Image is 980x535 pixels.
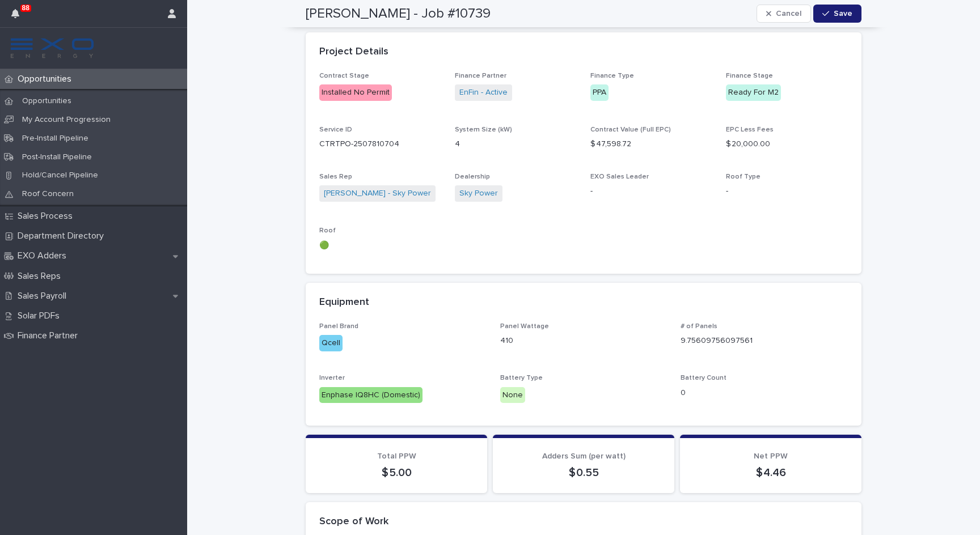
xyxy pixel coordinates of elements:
[500,387,525,404] div: None
[726,138,848,150] p: $ 20,000.00
[813,5,861,23] button: Save
[590,84,609,101] div: PPA
[542,452,626,460] span: Adders Sum (per watt)
[834,10,852,18] span: Save
[459,87,508,99] a: EnFin - Active
[319,335,343,351] div: Qcell
[681,387,848,399] p: 0
[590,73,634,79] span: Finance Type
[319,296,369,309] h2: Equipment
[506,466,661,479] p: $ 0.55
[319,126,352,133] span: Service ID
[726,173,761,180] span: Roof Type
[590,126,671,133] span: Contract Value (Full EPC)
[13,291,75,302] p: Sales Payroll
[681,323,717,330] span: # of Panels
[319,466,474,479] p: $ 5.00
[13,211,82,222] p: Sales Process
[319,227,336,234] span: Roof
[500,335,668,347] p: 410
[455,138,577,150] p: 4
[306,6,491,22] h2: [PERSON_NAME] - Job #10739
[377,452,416,460] span: Total PPW
[319,138,399,150] p: CTRTPO-2507810704
[11,7,26,27] div: 88
[13,171,107,180] p: Hold/Cancel Pipeline
[13,250,75,261] p: EXO Adders
[13,330,87,341] p: Finance Partner
[13,152,101,162] p: Post-Install Pipeline
[590,173,649,180] span: EXO Sales Leader
[324,188,431,199] a: [PERSON_NAME] - Sky Power
[13,115,120,125] p: My Account Progression
[13,189,83,199] p: Roof Concern
[726,84,781,101] div: Ready For M2
[13,96,81,106] p: Opportunities
[319,240,441,252] p: 🟢
[455,126,512,133] span: System Size (kW)
[590,138,712,150] p: $ 47,598.72
[319,84,392,101] div: Installed No Permit
[319,323,358,330] span: Panel Brand
[13,311,69,321] p: Solar PDFs
[681,335,848,347] p: 9.75609756097561
[13,74,81,84] p: Opportunities
[455,73,506,79] span: Finance Partner
[13,231,113,241] p: Department Directory
[319,46,388,58] h2: Project Details
[319,387,423,404] div: Enphase IQ8HC (Domestic)
[681,375,726,381] span: Battery Count
[590,185,712,197] p: -
[776,10,801,18] span: Cancel
[726,126,774,133] span: EPC Less Fees
[319,173,352,180] span: Sales Rep
[726,73,773,79] span: Finance Stage
[500,375,543,381] span: Battery Type
[459,188,498,199] a: Sky Power
[754,452,788,460] span: Net PPW
[319,73,369,79] span: Contract Stage
[757,5,811,23] button: Cancel
[726,185,848,197] p: -
[319,516,388,528] h2: Scope of Work
[455,173,490,180] span: Dealership
[319,375,345,381] span: Inverter
[694,466,848,479] p: $ 4.46
[13,134,98,143] p: Pre-Install Pipeline
[500,323,549,330] span: Panel Wattage
[13,271,70,282] p: Sales Reps
[9,37,95,60] img: FKS5r6ZBThi8E5hshIGi
[22,4,29,12] p: 88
